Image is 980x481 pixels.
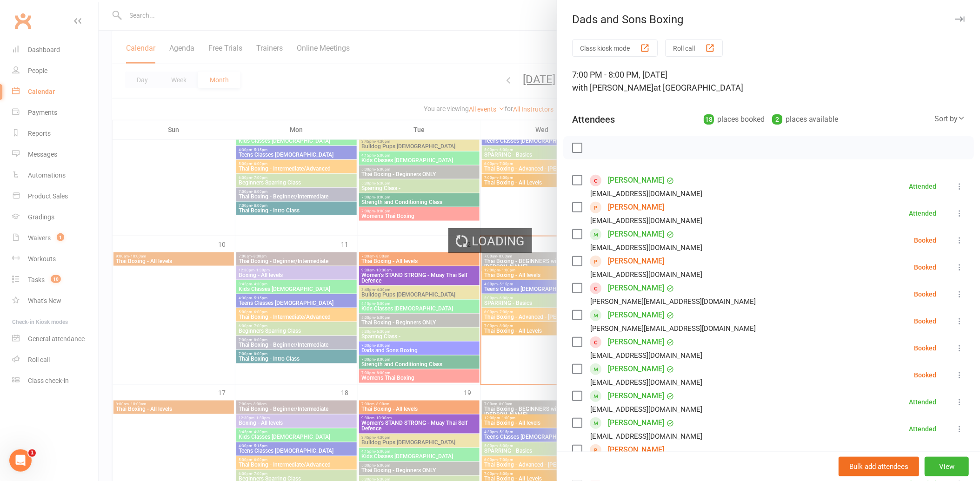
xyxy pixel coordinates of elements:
[590,296,756,308] div: [PERSON_NAME][EMAIL_ADDRESS][DOMAIN_NAME]
[590,215,702,227] div: [EMAIL_ADDRESS][DOMAIN_NAME]
[653,83,743,92] span: at [GEOGRAPHIC_DATA]
[590,242,702,254] div: [EMAIL_ADDRESS][DOMAIN_NAME]
[572,83,653,92] span: with [PERSON_NAME]
[839,457,919,476] button: Bulk add attendees
[914,372,936,378] div: Booked
[934,113,965,125] div: Sort by
[925,457,969,476] button: View
[914,345,936,351] div: Booked
[572,113,615,126] div: Attendees
[772,113,839,126] div: places available
[590,349,702,362] div: [EMAIL_ADDRESS][DOMAIN_NAME]
[772,114,782,125] div: 2
[572,68,965,94] div: 7:00 PM - 8:00 PM, [DATE]
[590,403,702,415] div: [EMAIL_ADDRESS][DOMAIN_NAME]
[914,264,936,270] div: Booked
[590,376,702,389] div: [EMAIL_ADDRESS][DOMAIN_NAME]
[608,389,664,403] a: [PERSON_NAME]
[608,200,664,215] a: [PERSON_NAME]
[608,308,664,323] a: [PERSON_NAME]
[665,40,723,57] button: Roll call
[914,291,936,297] div: Booked
[590,323,756,335] div: [PERSON_NAME][EMAIL_ADDRESS][DOMAIN_NAME]
[9,449,32,472] iframe: Intercom live chat
[608,415,664,430] a: [PERSON_NAME]
[608,173,664,188] a: [PERSON_NAME]
[909,426,936,432] div: Attended
[590,188,702,200] div: [EMAIL_ADDRESS][DOMAIN_NAME]
[608,362,664,376] a: [PERSON_NAME]
[914,318,936,324] div: Booked
[909,183,936,190] div: Attended
[557,13,980,26] div: Dads and Sons Boxing
[608,227,664,242] a: [PERSON_NAME]
[608,335,664,349] a: [PERSON_NAME]
[28,449,36,457] span: 1
[909,399,936,405] div: Attended
[704,114,714,125] div: 18
[590,269,702,281] div: [EMAIL_ADDRESS][DOMAIN_NAME]
[914,237,936,244] div: Booked
[909,210,936,217] div: Attended
[608,442,664,457] a: [PERSON_NAME]
[608,254,664,269] a: [PERSON_NAME]
[572,40,658,57] button: Class kiosk mode
[590,430,702,442] div: [EMAIL_ADDRESS][DOMAIN_NAME]
[608,281,664,296] a: [PERSON_NAME]
[704,113,765,126] div: places booked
